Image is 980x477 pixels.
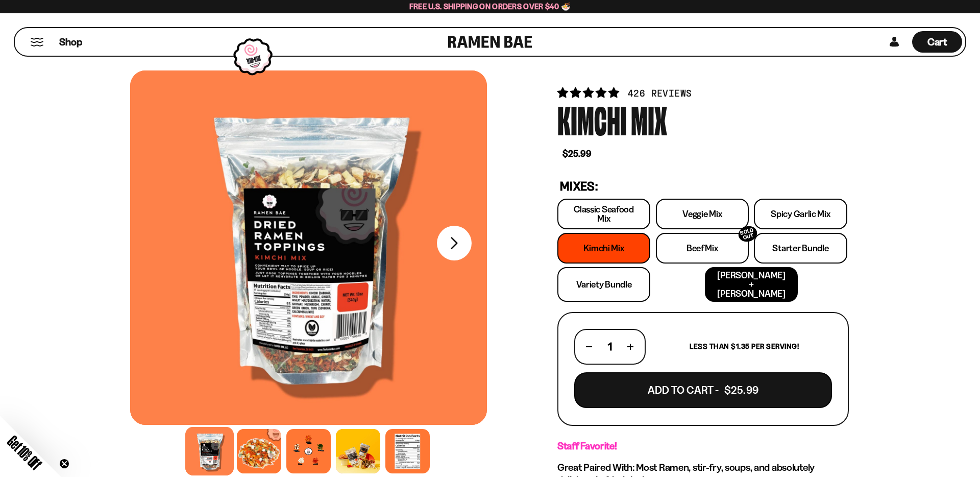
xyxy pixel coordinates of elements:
[560,181,849,191] p: Mixes:
[631,100,667,138] div: Mix
[557,440,617,452] strong: Staff Favorite!
[608,340,612,353] span: 1
[59,31,82,53] a: Shop
[59,459,69,469] button: Close teaser
[656,199,749,229] a: Veggie Mix
[912,28,962,56] a: Cart
[59,35,82,49] span: Shop
[409,2,571,11] span: Free U.S. Shipping on Orders over $40 🍜
[656,233,749,264] a: Beef MixSOLD OUT
[562,147,592,161] b: $25.99
[754,199,847,229] a: Spicy Garlic Mix
[737,224,759,244] div: SOLD OUT
[557,199,650,229] a: Classic Seafood Mix
[557,267,650,302] a: Variety Bundle
[574,372,832,408] button: Add To Cart - $25.99
[705,267,798,302] a: [PERSON_NAME] + [PERSON_NAME]
[437,226,472,260] button: Next
[557,86,621,99] span: 4.76 stars
[690,342,799,351] p: Less than $1.35 per serving!
[754,233,847,264] a: Starter Bundle
[557,100,627,138] div: Kimchi
[927,36,947,48] span: Cart
[5,433,44,472] span: Get 10% Off
[628,87,692,98] span: 426 reviews
[30,38,44,46] button: Mobile Menu Trigger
